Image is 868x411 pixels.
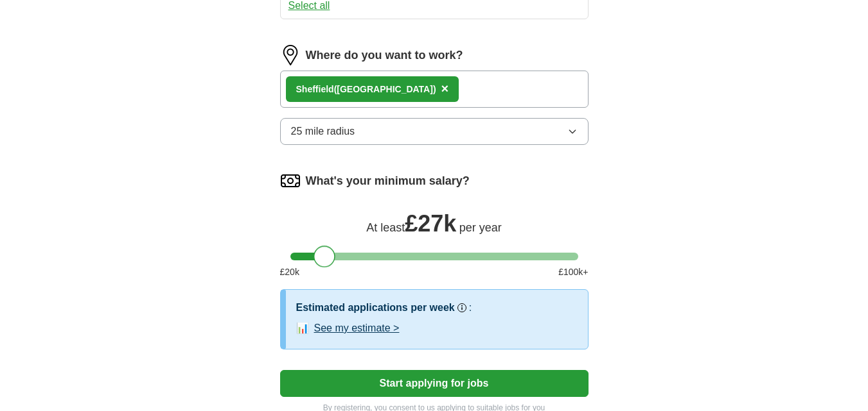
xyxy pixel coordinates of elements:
[469,300,472,315] h3: :
[306,47,463,64] label: Where do you want to work?
[441,81,449,96] span: ×
[441,80,449,99] button: ×
[280,171,301,191] img: salary.png
[405,210,456,237] span: £ 27k
[366,221,405,234] span: At least
[280,118,589,145] button: 25 mile radius
[314,321,400,336] button: See my estimate >
[296,321,309,336] span: 📊
[280,45,301,65] img: location.png
[296,84,319,94] strong: Sheff
[459,221,502,234] span: per year
[306,172,470,190] label: What's your minimum salary?
[280,370,589,397] button: Start applying for jobs
[296,83,436,96] div: ield
[334,84,436,94] span: ([GEOGRAPHIC_DATA])
[280,265,299,279] span: £ 20 k
[296,300,455,315] h3: Estimated applications per week
[291,124,355,139] span: 25 mile radius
